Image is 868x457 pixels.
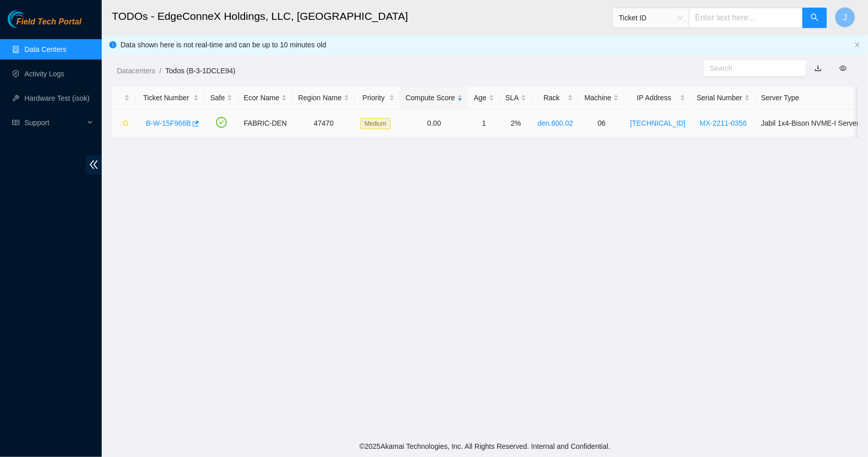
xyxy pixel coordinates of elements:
[24,45,66,53] a: Data Centers
[854,42,860,48] span: close
[24,70,65,78] a: Activity Logs
[802,8,827,28] button: search
[86,155,102,174] span: double-left
[500,109,532,137] td: 2%
[835,7,855,27] button: J
[840,65,847,72] span: eye
[619,10,683,25] span: Ticket ID
[8,18,81,32] a: Akamai TechnologiesField Tech Portal
[16,17,81,27] span: Field Tech Portal
[159,67,161,75] span: /
[165,67,235,75] a: Todos (B-3-1DCLE94)
[12,119,19,126] span: read
[811,13,819,23] span: search
[854,42,860,48] button: close
[400,109,468,137] td: 0.00
[292,109,355,137] td: 47470
[146,119,191,127] a: B-W-15F966B
[238,109,292,137] td: FABRIC-DEN
[468,109,500,137] td: 1
[24,112,84,133] span: Support
[117,115,130,131] button: star
[630,119,685,127] a: [TECHNICAL_ID]
[361,118,391,129] span: Medium
[8,10,51,28] img: Akamai Technologies
[579,109,624,137] td: 06
[537,119,573,127] a: den.600.02
[122,120,129,128] span: star
[700,119,747,127] a: MX-2211-0356
[24,94,89,102] a: Hardware Test (isok)
[807,60,829,76] button: download
[102,436,868,457] footer: © 2025 Akamai Technologies, Inc. All Rights Reserved. Internal and Confidential.
[843,11,847,24] span: J
[710,63,792,74] input: Search
[216,117,227,128] span: check-circle
[689,8,803,28] input: Enter text here...
[815,64,822,72] a: download
[117,67,155,75] a: Datacenters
